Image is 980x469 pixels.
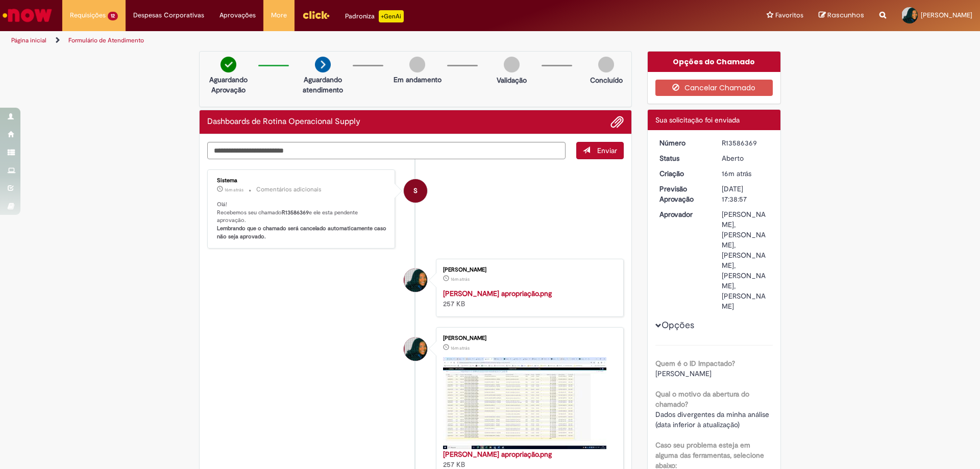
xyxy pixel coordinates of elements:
[576,142,624,159] button: Enviar
[108,12,118,20] span: 12
[590,75,623,85] p: Concluído
[722,184,769,204] div: [DATE] 17:38:57
[443,267,613,273] div: [PERSON_NAME]
[379,10,404,22] p: +GenAi
[652,168,715,179] dt: Criação
[394,75,442,85] p: Em andamento
[652,153,715,163] dt: Status
[443,335,613,341] div: [PERSON_NAME]
[598,57,614,72] img: img-circle-grey.png
[217,225,388,240] b: Lembrando que o chamado será cancelado automaticamente caso não seja aprovado.
[722,138,769,148] div: R13586369
[648,52,781,72] div: Opções do Chamado
[413,179,418,203] span: S
[8,31,646,50] ul: Trilhas de página
[722,168,769,179] div: 01/10/2025 14:38:57
[775,10,803,20] span: Favoritos
[409,57,425,72] img: img-circle-grey.png
[207,117,360,127] h2: Dashboards de Rotina Operacional Supply Histórico de tíquete
[655,369,712,378] span: [PERSON_NAME]
[315,57,331,72] img: arrow-next.png
[219,10,256,20] span: Aprovações
[722,169,751,178] span: 16m atrás
[655,410,771,429] span: Dados divergentes da minha análise (data inferior à atualização)
[655,115,740,125] span: Sua solicitação foi enviada
[819,11,864,20] a: Rascunhos
[217,178,387,184] div: Sistema
[451,276,470,282] time: 01/10/2025 14:38:54
[652,184,715,204] dt: Previsão Aprovação
[404,268,427,292] div: Marinete Sousa Da Silva Reis
[827,10,864,20] span: Rascunhos
[217,201,387,241] p: Olá! Recebemos seu chamado e ele esta pendente aprovação.
[404,337,427,361] div: Marinete Sousa Da Silva Reis
[204,75,253,95] p: Aguardando Aprovação
[302,7,330,22] img: click_logo_yellow_360x200.png
[70,10,106,20] span: Requisições
[655,389,749,409] b: Qual o motivo da abertura do chamado?
[225,187,243,193] span: 16m atrás
[451,276,470,282] span: 16m atrás
[655,359,735,368] b: Quem é o ID Impactado?
[256,185,322,194] small: Comentários adicionais
[652,209,715,219] dt: Aprovador
[722,209,769,311] div: [PERSON_NAME], [PERSON_NAME], [PERSON_NAME], [PERSON_NAME], [PERSON_NAME]
[504,57,520,72] img: img-circle-grey.png
[652,138,715,148] dt: Número
[207,142,566,159] textarea: Digite sua mensagem aqui...
[443,289,552,298] a: [PERSON_NAME] apropriação.png
[451,345,470,351] time: 01/10/2025 14:38:50
[597,146,617,155] span: Enviar
[1,5,54,26] img: ServiceNow
[133,10,204,20] span: Despesas Corporativas
[225,187,243,193] time: 01/10/2025 14:39:12
[722,169,751,178] time: 01/10/2025 14:38:57
[11,36,46,44] a: Página inicial
[722,153,769,163] div: Aberto
[345,10,404,22] div: Padroniza
[921,11,972,19] span: [PERSON_NAME]
[282,209,309,216] b: R13586369
[610,115,624,129] button: Adicionar anexos
[443,288,613,309] div: 257 KB
[68,36,144,44] a: Formulário de Atendimento
[298,75,348,95] p: Aguardando atendimento
[497,75,527,85] p: Validação
[271,10,287,20] span: More
[655,80,773,96] button: Cancelar Chamado
[220,57,236,72] img: check-circle-green.png
[443,450,552,459] a: [PERSON_NAME] apropriação.png
[451,345,470,351] span: 16m atrás
[404,179,427,203] div: System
